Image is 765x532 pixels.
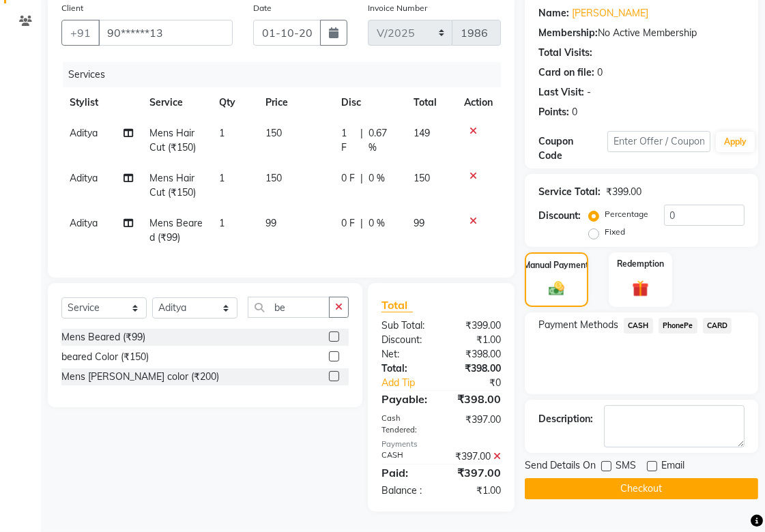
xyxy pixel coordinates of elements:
[442,319,512,333] div: ₹399.00
[716,132,755,152] button: Apply
[265,127,282,139] span: 150
[572,105,577,119] div: 0
[141,87,211,118] th: Service
[442,484,512,498] div: ₹1.00
[219,217,225,229] span: 1
[525,478,758,499] button: Checkout
[538,105,569,119] div: Points:
[360,171,363,186] span: |
[442,449,512,464] div: ₹397.00
[538,318,618,332] span: Payment Methods
[341,171,355,186] span: 0 F
[371,376,453,390] a: Add Tip
[524,259,590,271] label: Manual Payment
[381,439,501,450] div: Payments
[149,217,203,243] span: Mens Beared (₹99)
[627,278,654,299] img: _gift.svg
[414,172,430,184] span: 150
[538,134,607,163] div: Coupon Code
[538,85,584,100] div: Last Visit:
[414,127,430,139] span: 149
[661,458,684,475] span: Email
[538,46,592,60] div: Total Visits:
[525,458,596,475] span: Send Details On
[538,65,594,80] div: Card on file:
[70,172,98,184] span: Aditya
[538,26,745,40] div: No Active Membership
[617,258,664,270] label: Redemption
[538,6,569,20] div: Name:
[369,126,397,155] span: 0.67 %
[360,126,363,155] span: |
[442,333,512,347] div: ₹1.00
[371,449,442,464] div: CASH
[605,226,625,238] label: Fixed
[371,484,442,498] div: Balance :
[597,65,603,80] div: 0
[98,20,233,46] input: Search by Name/Mobile/Email/Code
[442,413,512,436] div: ₹397.00
[371,319,442,333] div: Sub Total:
[61,370,219,384] div: Mens [PERSON_NAME] color (₹200)
[659,318,697,334] span: PhonePe
[371,413,442,436] div: Cash Tendered:
[63,62,511,87] div: Services
[405,87,456,118] th: Total
[70,217,98,229] span: Aditya
[265,217,276,229] span: 99
[360,216,363,231] span: |
[616,458,636,475] span: SMS
[369,216,385,231] span: 0 %
[544,280,569,297] img: _cash.svg
[414,217,424,229] span: 99
[149,127,196,153] span: Mens Hair Cut (₹150)
[442,361,512,376] div: ₹398.00
[381,298,413,312] span: Total
[606,185,641,199] div: ₹399.00
[587,85,591,100] div: -
[538,26,598,40] div: Membership:
[442,464,512,481] div: ₹397.00
[341,216,355,231] span: 0 F
[572,6,648,20] a: [PERSON_NAME]
[333,87,405,118] th: Disc
[371,347,442,361] div: Net:
[368,2,427,14] label: Invoice Number
[605,208,648,220] label: Percentage
[61,2,83,14] label: Client
[149,172,196,198] span: Mens Hair Cut (₹150)
[371,464,442,481] div: Paid:
[538,412,593,426] div: Description:
[219,127,225,139] span: 1
[538,185,601,199] div: Service Total:
[61,20,100,46] button: +91
[369,171,385,186] span: 0 %
[248,297,330,318] input: Search or Scan
[371,391,442,407] div: Payable:
[538,209,581,223] div: Discount:
[70,127,98,139] span: Aditya
[607,131,710,152] input: Enter Offer / Coupon Code
[211,87,257,118] th: Qty
[624,318,653,334] span: CASH
[442,347,512,361] div: ₹398.00
[61,350,149,364] div: beared Color (₹150)
[371,361,442,376] div: Total:
[61,87,141,118] th: Stylist
[703,318,732,334] span: CARD
[456,87,501,118] th: Action
[219,172,225,184] span: 1
[341,126,355,155] span: 1 F
[257,87,333,118] th: Price
[371,333,442,347] div: Discount:
[442,391,512,407] div: ₹398.00
[61,330,145,344] div: Mens Beared (₹99)
[453,376,511,390] div: ₹0
[253,2,272,14] label: Date
[265,172,282,184] span: 150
